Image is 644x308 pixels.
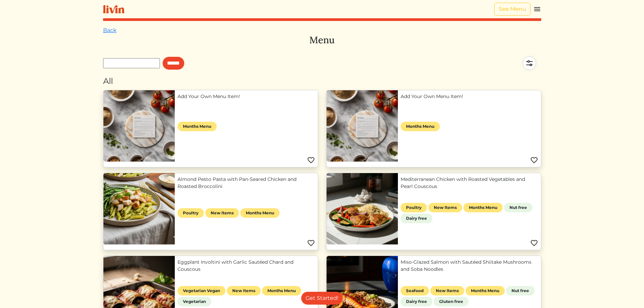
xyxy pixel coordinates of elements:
img: Favorite menu item [307,156,315,164]
img: menu_hamburger-cb6d353cf0ecd9f46ceae1c99ecbeb4a00e71ca567a856bd81f57e9d8c17bb26.svg [533,5,541,13]
a: Eggplant Involtini with Garlic Sautéed Chard and Couscous [177,259,315,273]
img: Favorite menu item [530,156,538,164]
a: Add Your Own Menu Item! [401,93,538,100]
a: Add Your Own Menu Item! [177,93,315,100]
img: livin-logo-a0d97d1a881af30f6274990eb6222085a2533c92bbd1e4f22c21b4f0d0e3210c.svg [103,5,124,14]
a: Get Started! [301,292,343,305]
h3: Menu [103,34,541,46]
img: filter-5a7d962c2457a2d01fc3f3b070ac7679cf81506dd4bc827d76cf1eb68fb85cd7.svg [518,51,541,75]
a: Mediterranean Chicken with Roasted Vegetables and Pearl Couscous [401,176,538,190]
a: Almond Pesto Pasta with Pan-Seared Chicken and Roasted Broccolini [177,176,315,190]
a: Miso-Glazed Salmon with Sautéed Shiitake Mushrooms and Soba Noodles [401,259,538,273]
a: See Menu [494,3,530,16]
img: Favorite menu item [530,239,538,247]
div: All [103,75,541,87]
img: Favorite menu item [307,239,315,247]
a: Back [103,27,117,33]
